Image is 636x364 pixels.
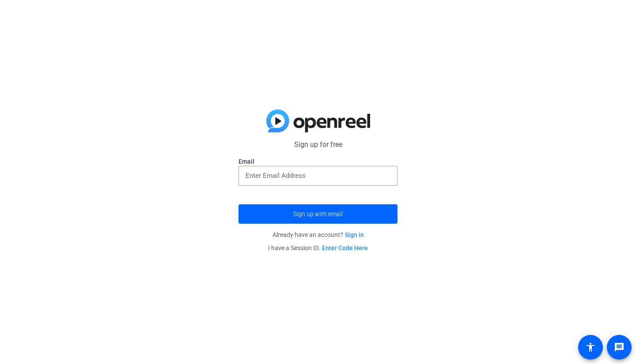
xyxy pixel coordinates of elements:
span: Already have an account? [273,231,364,238]
mat-icon: accessibility [585,342,596,353]
a: Enter Code Here [322,244,368,251]
a: Sign in [345,231,364,238]
input: Enter Email Address [246,170,390,181]
mat-icon: message [614,342,625,353]
span: I have a Session ID. [268,244,368,251]
img: blue-gradient.svg [266,109,370,132]
button: Sign up with email [238,204,397,224]
label: Email [238,157,397,166]
p: Sign up for free [238,139,397,150]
